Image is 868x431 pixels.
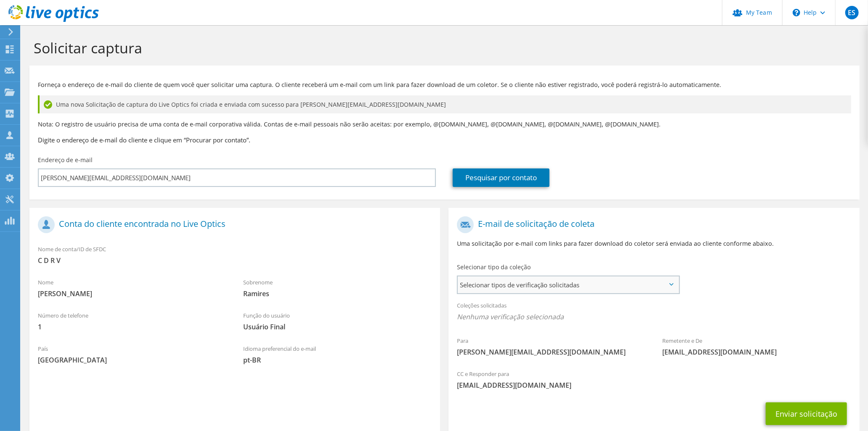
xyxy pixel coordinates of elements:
[235,273,440,302] div: Sobrenome
[38,135,851,145] h3: Digite o endereço de e-mail do cliente e clique em “Procurar por contato”.
[38,322,226,331] span: 1
[29,307,235,336] div: Número de telefone
[663,347,851,357] span: [EMAIL_ADDRESS][DOMAIN_NAME]
[449,332,654,361] div: Para
[38,156,93,164] label: Endereço de e-mail
[845,6,859,19] span: ES
[235,340,440,369] div: Idioma preferencial do e-mail
[29,240,440,269] div: Nome de conta/ID de SFDC
[38,216,427,233] h1: Conta do cliente encontrada no Live Optics
[449,297,859,328] div: Coleções solicitadas
[29,340,235,369] div: País
[235,307,440,336] div: Função do usuário
[38,289,226,298] span: [PERSON_NAME]
[56,100,446,109] span: Uma nova Solicitação de captura do Live Optics foi criada e enviada com sucesso para [PERSON_NAME...
[793,9,800,16] svg: \n
[457,216,847,233] h1: E-mail de solicitação de coleta
[457,381,851,390] span: [EMAIL_ADDRESS][DOMAIN_NAME]
[29,273,235,302] div: Nome
[457,312,851,321] span: Nenhuma verificação selecionada
[458,276,678,293] span: Selecionar tipos de verificação solicitadas
[38,256,432,265] span: C D R V
[453,168,549,187] a: Pesquisar por contato
[766,402,847,425] button: Enviar solicitação
[457,263,531,271] label: Selecionar tipo da coleção
[449,365,859,394] div: CC e Responder para
[38,120,851,129] p: Nota: O registro de usuário precisa de uma conta de e-mail corporativa válida. Contas de e-mail p...
[243,322,432,331] span: Usuário Final
[457,239,851,248] p: Uma solicitação por e-mail com links para fazer download do coletor será enviada ao cliente confo...
[243,289,432,298] span: Ramires
[38,80,851,89] p: Forneça o endereço de e-mail do cliente de quem você quer solicitar uma captura. O cliente recebe...
[243,355,432,365] span: pt-BR
[654,332,860,361] div: Remetente e De
[34,39,851,57] h1: Solicitar captura
[457,347,645,357] span: [PERSON_NAME][EMAIL_ADDRESS][DOMAIN_NAME]
[38,355,226,365] span: [GEOGRAPHIC_DATA]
